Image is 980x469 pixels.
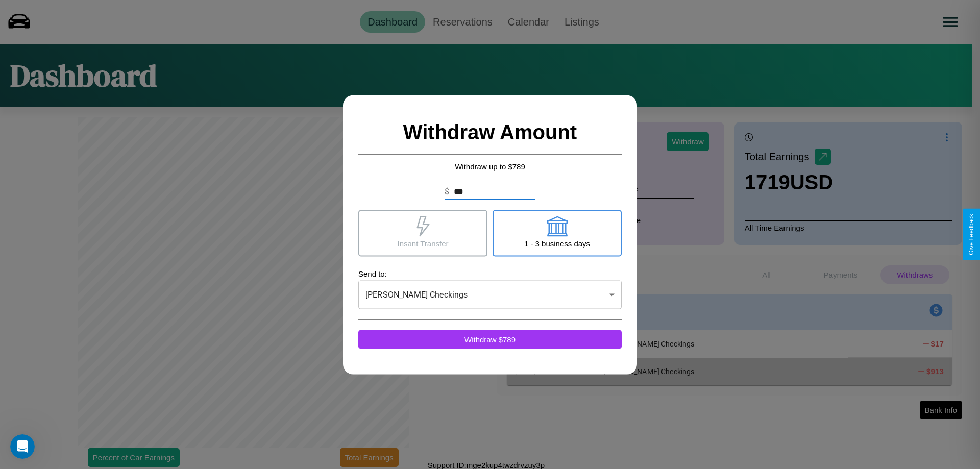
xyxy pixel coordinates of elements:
p: Insant Transfer [397,236,448,250]
p: 1 - 3 business days [524,236,590,250]
p: $ [445,185,449,198]
div: Give Feedback [968,214,975,255]
p: Withdraw up to $ 789 [358,159,622,173]
p: Send to: [358,266,622,280]
button: Withdraw $789 [358,330,622,349]
iframe: Intercom live chat [10,434,35,459]
h2: Withdraw Amount [358,110,622,154]
div: [PERSON_NAME] Checkings [358,280,622,309]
